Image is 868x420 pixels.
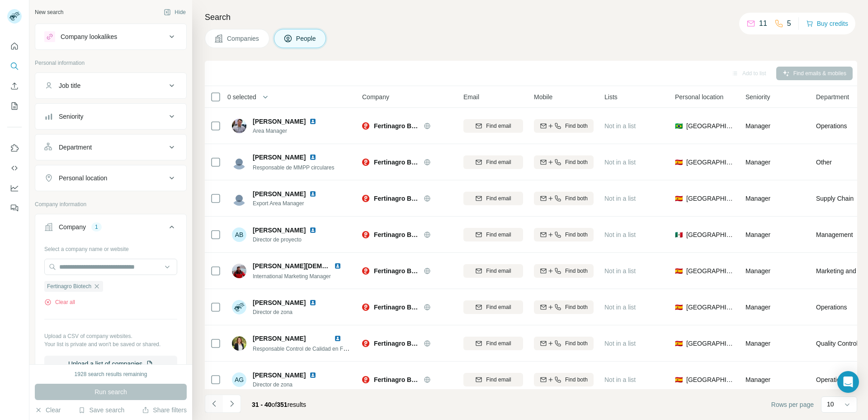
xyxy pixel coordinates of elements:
span: Responsable de MMPP circulares [253,164,335,171]
img: LinkedIn logo [309,190,316,198]
span: Manager [745,340,770,347]
span: Rows per page [771,400,814,409]
button: Quick start [7,38,22,54]
img: LinkedIn logo [309,227,316,234]
span: Manager [745,304,770,311]
span: Companies [227,34,260,43]
img: Avatar [232,264,246,278]
span: 🇪🇸 [675,158,683,167]
span: 🇪🇸 [675,339,683,348]
span: Find both [565,339,588,348]
span: Manager [745,231,770,238]
img: Logo of Fertinagro Biotech [362,159,369,166]
span: Find email [486,267,511,275]
p: 5 [787,18,791,29]
span: Manager [745,159,770,166]
span: Find email [486,231,511,239]
span: Management [816,230,853,239]
button: Find email [463,300,523,314]
button: Find email [463,192,523,205]
span: 31 - 40 [252,401,272,408]
p: Personal information [35,59,187,67]
img: Avatar [232,336,246,351]
button: Use Surfe on LinkedIn [7,140,22,156]
button: Personal location [35,167,186,189]
img: Logo of Fertinagro Biotech [362,122,369,130]
span: Find email [486,158,511,166]
span: [PERSON_NAME] [253,189,306,198]
button: Find email [463,373,523,386]
button: Find both [534,119,594,133]
span: Fertinagro Biotech [374,375,419,384]
span: Not in a list [604,304,636,311]
img: Avatar [232,191,246,206]
span: Operations [816,121,847,130]
span: Manager [745,195,770,202]
span: [PERSON_NAME] [253,299,306,306]
span: [GEOGRAPHIC_DATA] [686,375,735,384]
img: LinkedIn logo [309,154,316,161]
div: Company lookalikes [61,32,117,41]
p: Your list is private and won't be saved or shared. [44,340,177,348]
h4: Search [205,11,857,24]
span: Find email [486,194,511,203]
button: Buy credits [806,17,848,30]
button: Clear all [44,298,75,306]
span: [PERSON_NAME] [253,227,306,234]
span: Supply Chain [816,194,854,203]
span: Manager [745,267,770,275]
img: Logo of Fertinagro Biotech [362,231,369,238]
div: AG [232,372,246,387]
div: 1928 search results remaining [75,370,147,378]
div: 1 [91,223,102,231]
span: Director de zona [253,381,327,389]
button: Feedback [7,200,22,216]
span: Find both [565,194,588,203]
span: [PERSON_NAME] [253,153,306,162]
span: 🇪🇸 [675,303,683,312]
span: Not in a list [604,159,636,166]
div: Open Intercom Messenger [837,371,859,393]
p: 11 [759,18,767,29]
div: Company [59,222,86,232]
span: Not in a list [604,376,636,383]
span: Not in a list [604,267,636,275]
span: Area Manager [253,127,327,135]
div: Job title [59,81,80,90]
button: Save search [78,406,124,415]
span: Find email [486,122,511,130]
span: Find email [486,339,511,348]
span: Find both [565,158,588,166]
span: Fertinagro Biotech [374,339,419,348]
button: Clear [35,406,61,415]
img: Logo of Fertinagro Biotech [362,376,369,383]
span: Find both [565,267,588,275]
button: My lists [7,98,22,114]
div: Select a company name or website [44,241,177,253]
img: LinkedIn logo [334,335,341,342]
span: Fertinagro Biotech [47,282,91,290]
span: of [272,401,277,408]
span: Not in a list [604,122,636,130]
button: Find both [534,300,594,314]
button: Search [7,58,22,74]
img: LinkedIn logo [334,262,341,270]
span: Fertinagro Biotech [374,303,419,312]
img: Logo of Fertinagro Biotech [362,195,369,202]
img: Logo of Fertinagro Biotech [362,340,369,347]
div: Personal location [59,174,107,183]
span: Lists [604,92,618,101]
span: [PERSON_NAME] [253,371,306,380]
button: Find email [463,155,523,169]
span: Not in a list [604,195,636,202]
img: LinkedIn logo [309,299,316,306]
span: Quality Control [816,339,858,348]
span: Find both [565,122,588,130]
button: Find email [463,228,523,241]
span: 🇧🇷 [675,121,683,130]
button: Find email [463,119,523,133]
span: [PERSON_NAME][DEMOGRAPHIC_DATA] [PERSON_NAME] [253,262,433,270]
p: Upload a CSV of company websites. [44,332,177,340]
img: Avatar [232,155,246,169]
div: AB [232,227,246,242]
